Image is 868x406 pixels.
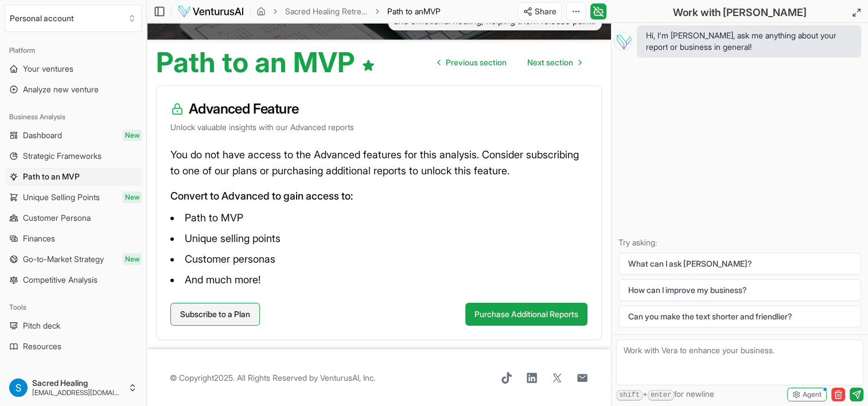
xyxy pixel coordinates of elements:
a: Go-to-Market StrategyNew [5,250,142,268]
a: Analyze new venture [5,80,142,99]
div: Business Analysis [5,108,142,126]
a: Go to previous page [429,51,516,74]
li: Customer personas [170,250,587,268]
a: Competitive Analysis [5,271,142,289]
button: Share [518,2,562,21]
a: Strategic Frameworks [5,147,142,165]
li: And much more! [170,271,587,289]
nav: breadcrumb [256,6,441,17]
a: Sacred Healing Retreat Center [285,6,368,17]
a: Your ventures [5,60,142,78]
span: Customer Persona [23,212,91,224]
span: New [123,192,142,203]
span: Sacred Healing [32,378,123,388]
a: Unique Selling PointsNew [5,188,142,206]
a: VenturusAI, Inc [320,373,373,382]
span: Go-to-Market Strategy [23,253,104,265]
a: Finances [5,229,142,248]
span: Hi, I'm [PERSON_NAME], ask me anything about your report or business in general! [646,30,852,53]
span: Share [535,6,556,17]
button: Agent [787,388,827,401]
button: Purchase Additional Reports [465,303,587,326]
span: Agent [803,390,822,399]
button: How can I improve my business? [618,279,861,301]
span: Strategic Frameworks [23,150,102,162]
li: Path to MVP [170,209,587,227]
img: logo [177,5,244,18]
div: Tools [5,298,142,317]
kbd: shift [616,390,643,401]
a: Pitch deck [5,317,142,335]
li: Unique selling points [170,229,587,248]
span: Your ventures [23,63,73,75]
span: Path to an [387,6,423,16]
h1: Path to an MVP [156,49,375,76]
p: Unlock valuable insights with our Advanced reports [170,122,587,133]
span: Path to an MVP [23,171,80,182]
span: Finances [23,233,55,244]
p: Try asking: [618,237,861,248]
button: Select an organization [5,5,142,32]
button: What can I ask [PERSON_NAME]? [618,253,861,275]
a: Customer Persona [5,209,142,227]
button: Sacred Healing[EMAIL_ADDRESS][DOMAIN_NAME] [5,374,142,401]
a: Subscribe to a Plan [170,303,260,326]
span: Next section [527,57,573,68]
span: New [123,130,142,141]
img: Vera [614,32,632,50]
button: Can you make the text shorter and friendlier? [618,306,861,327]
kbd: enter [648,390,674,401]
span: [EMAIL_ADDRESS][DOMAIN_NAME] [32,388,123,397]
img: ACg8ocJsbkqIGVpqHkZuWU0DyDcNfBNOlU9OGkwcHXers5L95UeQkw=s96-c [9,378,28,397]
span: © Copyright 2025 . All Rights Reserved by . [170,372,375,384]
p: Convert to Advanced to gain access to: [170,188,587,204]
nav: pagination [429,51,590,74]
span: Path to anMVP [387,6,441,17]
div: Platform [5,41,142,60]
span: Previous section [446,57,507,68]
span: Pitch deck [23,320,60,331]
a: Resources [5,337,142,356]
h2: Work with [PERSON_NAME] [673,5,807,21]
span: + for newline [616,388,714,401]
span: Dashboard [23,130,62,141]
span: Competitive Analysis [23,274,98,286]
a: Go to next page [518,51,590,74]
span: Resources [23,341,61,352]
p: You do not have access to the Advanced features for this analysis. Consider subscribing to one of... [170,147,587,179]
span: New [123,253,142,265]
h3: Advanced Feature [170,100,587,118]
span: Analyze new venture [23,84,99,95]
a: DashboardNew [5,126,142,145]
a: Path to an MVP [5,167,142,186]
span: Unique Selling Points [23,192,100,203]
